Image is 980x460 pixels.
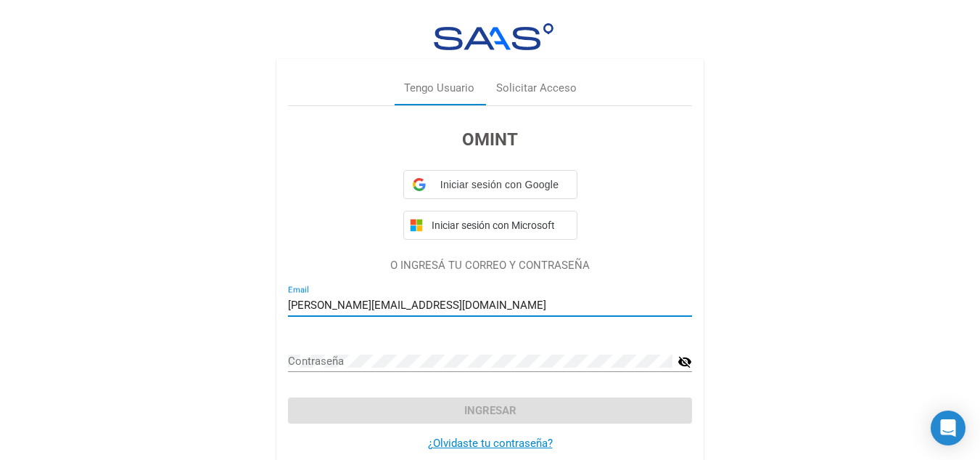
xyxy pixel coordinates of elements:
p: O INGRESÁ TU CORREO Y CONTRASEÑA [288,257,692,274]
div: Iniciar sesión con Google [403,170,577,199]
span: Iniciar sesión con Google [432,177,568,193]
span: Ingresar [464,404,516,417]
button: Iniciar sesión con Microsoft [403,211,577,240]
div: Tengo Usuario [404,80,474,97]
div: Solicitar Acceso [496,80,577,97]
button: Ingresar [288,398,692,424]
h3: OMINT [288,126,692,153]
div: Open Intercom Messenger [931,411,965,445]
span: Iniciar sesión con Microsoft [429,219,571,231]
a: ¿Olvidaste tu contraseña? [428,437,553,450]
mat-icon: visibility_off [678,353,692,371]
